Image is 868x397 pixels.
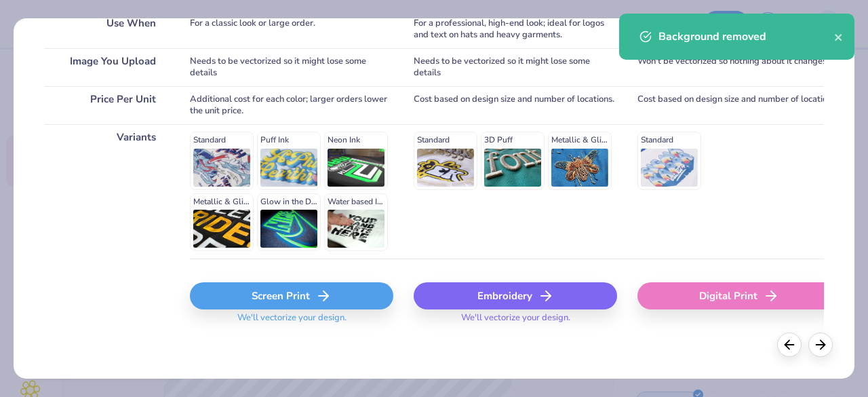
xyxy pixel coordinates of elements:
div: Variants [44,124,170,259]
span: We'll vectorize your design. [456,312,576,332]
div: Screen Print [190,282,393,309]
span: We'll vectorize your design. [232,312,352,332]
div: Background removed [658,29,834,45]
div: Needs to be vectorized so it might lose some details [190,48,393,86]
div: Digital Print [637,282,841,309]
div: For a classic look or large order. [190,10,393,48]
div: For a professional, high-end look; ideal for logos and text on hats and heavy garments. [414,10,617,48]
div: Needs to be vectorized so it might lose some details [414,48,617,86]
div: Embroidery [414,282,617,309]
div: Cost based on design size and number of locations. [414,86,617,124]
div: Use When [44,10,170,48]
div: Price Per Unit [44,86,170,124]
button: close [834,29,844,45]
div: Additional cost for each color; larger orders lower the unit price. [190,86,393,124]
div: Image You Upload [44,48,170,86]
div: Cost based on design size and number of locations. [637,86,841,124]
